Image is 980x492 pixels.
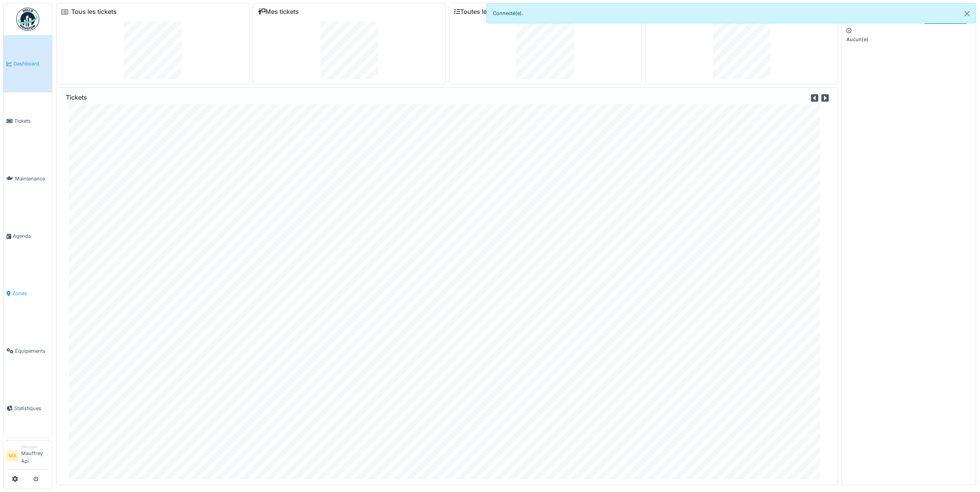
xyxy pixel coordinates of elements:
li: Mauffrey Api [21,444,49,468]
span: Zones [12,290,49,297]
a: Dashboard [3,35,52,92]
div: Manager [21,444,49,450]
span: Maintenance [15,175,49,182]
a: Zones [3,265,52,322]
a: Statistiques [3,380,52,437]
a: Agenda [3,207,52,265]
span: Équipements [15,347,49,355]
a: Tous les tickets [71,8,117,15]
a: Maintenance [3,150,52,207]
a: Toutes les tâches [454,8,511,15]
button: Close [958,3,976,24]
span: Statistiques [14,405,49,412]
a: Équipements [3,322,52,379]
span: Agenda [13,232,49,240]
h6: Tickets [66,94,87,101]
a: Mes tickets [258,8,299,15]
a: MA ManagerMauffrey Api [7,444,49,470]
a: Tickets [3,92,52,150]
div: Connecté(e). [486,3,977,23]
span: Tickets [14,117,49,125]
li: MA [7,450,18,462]
p: Aucun(e) [846,36,971,43]
span: Dashboard [13,60,49,67]
img: Badge_color-CXgf-gQk.svg [16,8,39,31]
